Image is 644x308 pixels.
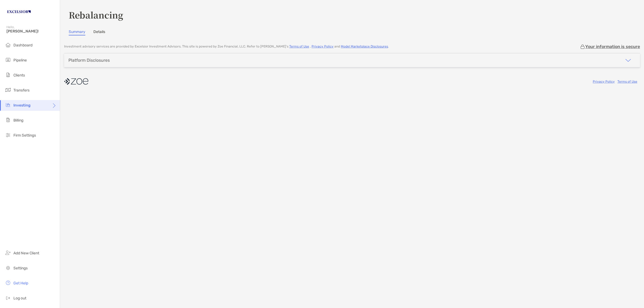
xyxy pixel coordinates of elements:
[289,45,309,48] a: Terms of Use
[13,133,36,138] span: Firm Settings
[68,58,110,63] div: Platform Disclosures
[5,280,11,286] img: get-help icon
[69,9,635,21] h3: Rebalancing
[69,30,85,35] a: Summary
[13,296,26,300] span: Log out
[13,43,32,47] span: Dashboard
[6,2,31,21] img: Zoe Logo
[13,251,39,255] span: Add New Client
[13,88,30,93] span: Transfers
[5,102,11,108] img: investing icon
[312,45,334,48] a: Privacy Policy
[13,118,23,123] span: Billing
[5,57,11,63] img: pipeline icon
[13,73,25,78] span: Clients
[5,72,11,78] img: clients icon
[93,30,105,35] a: Details
[617,80,637,83] a: Terms of Use
[13,103,31,108] span: Investing
[64,45,389,49] p: Investment advisory services are provided by Excelsior Investment Advisors . This site is powered...
[341,45,388,48] a: Model Marketplace Disclosures
[5,132,11,138] img: firm-settings icon
[5,87,11,93] img: transfers icon
[5,42,11,48] img: dashboard icon
[5,250,11,256] img: add_new_client icon
[13,58,27,63] span: Pipeline
[625,57,631,64] img: icon arrow
[585,44,640,49] p: Your information is secure
[64,75,88,87] img: company logo
[13,266,28,270] span: Settings
[5,265,11,271] img: settings icon
[6,29,57,34] span: [PERSON_NAME]!
[5,117,11,123] img: billing icon
[593,80,615,83] a: Privacy Policy
[13,281,28,285] span: Get Help
[5,295,11,301] img: logout icon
